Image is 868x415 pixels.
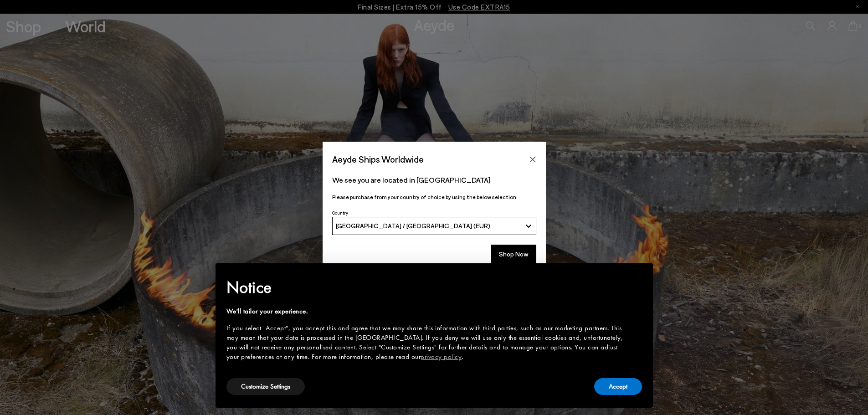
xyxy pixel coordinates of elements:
[332,151,424,167] span: Aeyde Ships Worldwide
[332,210,348,215] span: Country
[226,276,627,299] h2: Notice
[627,266,649,288] button: Close this notice
[226,323,627,362] div: If you select "Accept", you accept this and agree that we may share this information with third p...
[332,174,536,185] p: We see you are located in [GEOGRAPHIC_DATA]
[594,378,642,395] button: Accept
[226,307,627,316] div: We'll tailor your experience.
[226,378,305,395] button: Customize Settings
[526,153,539,166] button: Close
[336,222,490,230] span: [GEOGRAPHIC_DATA] / [GEOGRAPHIC_DATA] (EUR)
[635,270,641,284] span: ×
[332,193,536,201] p: Please purchase from your country of choice by using the below selection:
[491,245,536,264] button: Shop Now
[421,352,462,361] a: privacy policy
